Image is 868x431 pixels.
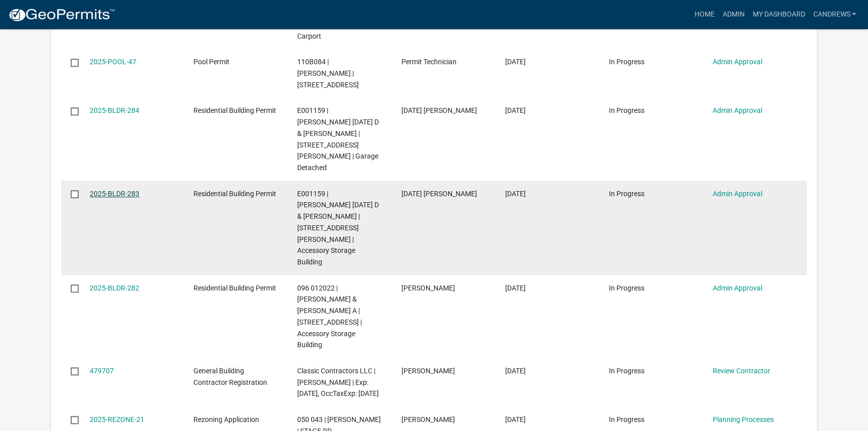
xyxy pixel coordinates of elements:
[401,190,477,198] span: Ascension De la cruz Alvarez
[505,367,526,375] span: 09/17/2025
[713,415,774,423] a: Planning Processes
[193,284,276,292] span: Residential Building Permit
[690,5,718,24] a: Home
[297,284,362,349] span: 096 012022 | SMITH JAMES C JR & BETTY A | 108 ALEXANDER LAKES DR | Accessory Storage Building
[713,190,762,198] a: Admin Approval
[297,58,359,89] span: 110B084 | ROSENWASSER STEVEN J | 139 WOODHAVEN DR
[193,190,276,198] span: Residential Building Permit
[609,284,644,292] span: In Progress
[401,415,455,423] span: William Gilbert Jr.
[713,58,762,66] a: Admin Approval
[713,106,762,114] a: Admin Approval
[401,58,456,66] span: Permit Technician
[505,190,526,198] span: 09/18/2025
[297,367,379,398] span: Classic Contractors LLC | Robert W | Exp: 06/30/2026, OccTaxExp: 12/31/2025
[809,5,860,24] a: candrews
[609,367,644,375] span: In Progress
[609,106,644,114] span: In Progress
[297,190,379,266] span: E001159 | ALVAREZ ASCENSION D & NOHELIA G ORELLANA | 111 SAMMONS DR | Accessory Storage Building
[718,5,748,24] a: Admin
[713,367,770,375] a: Review Contractor
[505,415,526,423] span: 09/12/2025
[193,58,230,66] span: Pool Permit
[401,106,477,114] span: Ascension De la cruz Alvarez
[90,284,139,292] a: 2025-BLDR-282
[505,106,526,114] span: 09/18/2025
[609,190,644,198] span: In Progress
[297,106,379,172] span: E001159 | ALVAREZ ASCENSION D & NOHELIA G ORELLANA | 111 SAMMONS DR | Garage Detached
[90,190,139,198] a: 2025-BLDR-283
[713,284,762,292] a: Admin Approval
[90,415,144,423] a: 2025-REZONE-21
[401,367,455,375] span: Robert W Nash
[90,58,136,66] a: 2025-POOL-47
[193,367,267,386] span: General Building Contractor Registration
[748,5,809,24] a: My Dashboard
[193,415,259,423] span: Rezoning Application
[505,58,526,66] span: 09/19/2025
[193,106,276,114] span: Residential Building Permit
[609,415,644,423] span: In Progress
[90,367,114,375] a: 479707
[401,284,455,292] span: James C. Smith
[609,58,644,66] span: In Progress
[505,284,526,292] span: 09/18/2025
[90,106,139,114] a: 2025-BLDR-284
